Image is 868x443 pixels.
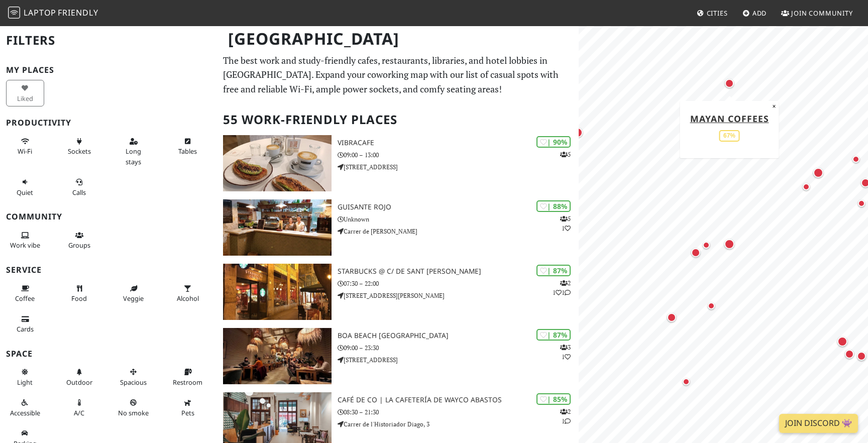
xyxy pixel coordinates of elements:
p: Carrer de [PERSON_NAME] [338,227,579,236]
div: Map marker [855,350,868,363]
button: Restroom [169,364,207,390]
button: A/C [60,394,98,421]
div: | 87% [536,265,571,276]
div: | 85% [536,393,571,405]
img: LaptopFriendly [8,7,20,19]
span: Natural light [17,378,33,387]
a: Starbucks @ C/ de Sant Vicent Màrtir | 87% 211 Starbucks @ C/ de Sant [PERSON_NAME] 07:30 – 22:00... [217,264,579,320]
p: 3 1 [560,343,571,362]
p: Carrer de l'Historiador Diago, 3 [338,419,579,429]
div: Map marker [723,77,736,90]
div: Map marker [811,166,825,180]
p: [STREET_ADDRESS] [338,355,579,365]
p: [STREET_ADDRESS][PERSON_NAME] [338,291,579,300]
h3: Productivity [6,118,211,128]
a: Mayan Coffees [690,113,769,125]
span: Friendly [58,7,98,18]
button: Long stays [115,133,153,170]
div: Map marker [700,239,712,251]
img: Guisante Rojo [223,199,332,256]
span: Quiet [17,188,33,197]
p: [STREET_ADDRESS] [338,162,579,172]
h3: Starbucks @ C/ de Sant [PERSON_NAME] [338,267,579,276]
button: Pets [169,394,207,421]
span: Laptop [24,7,56,18]
button: Cards [6,311,44,338]
a: LaptopFriendly LaptopFriendly [8,5,98,22]
div: Map marker [705,300,717,312]
div: Map marker [850,153,862,165]
span: Add [752,9,767,18]
span: Credit cards [17,324,34,334]
span: Cities [707,9,728,18]
span: Power sockets [68,147,91,156]
div: Map marker [855,197,867,209]
div: Map marker [722,237,736,251]
a: Boa Beach València | 87% 31 Boa Beach [GEOGRAPHIC_DATA] 09:00 – 23:30 [STREET_ADDRESS] [217,328,579,384]
button: Wi-Fi [6,133,44,160]
h3: Boa Beach [GEOGRAPHIC_DATA] [338,331,579,340]
p: 08:30 – 21:30 [338,407,579,417]
div: Map marker [843,348,856,361]
div: 67% [719,130,739,142]
img: Starbucks @ C/ de Sant Vicent Màrtir [223,264,332,320]
span: Restroom [173,378,202,387]
button: Work vibe [6,227,44,254]
h2: Filters [6,25,211,56]
h2: 55 Work-Friendly Places [223,104,573,135]
span: Outdoor area [66,378,92,387]
span: Spacious [120,378,147,387]
button: Tables [169,133,207,160]
p: Unknown [338,214,579,224]
h1: [GEOGRAPHIC_DATA] [220,25,577,53]
p: 2 1 [560,407,571,426]
h3: Service [6,265,211,275]
div: | 90% [536,136,571,148]
div: Map marker [689,246,702,259]
p: 07:30 – 22:00 [338,279,579,288]
button: Alcohol [169,280,207,307]
img: Boa Beach València [223,328,332,384]
h3: My Places [6,65,211,75]
button: Accessible [6,394,44,421]
button: Sockets [60,133,98,160]
h3: Community [6,212,211,222]
div: | 87% [536,329,571,341]
button: Food [60,280,98,307]
span: Air conditioned [74,408,84,417]
span: Food [71,294,87,303]
button: Calls [60,174,98,200]
img: Vibracafe [223,135,332,191]
span: Pet friendly [181,408,194,417]
a: Guisante Rojo | 88% 51 Guisante Rojo Unknown Carrer de [PERSON_NAME] [217,199,579,256]
span: Video/audio calls [72,188,86,197]
a: Cities [693,4,732,22]
span: Stable Wi-Fi [18,147,32,156]
button: Close popup [770,101,779,112]
button: No smoke [115,394,153,421]
span: Alcohol [177,294,199,303]
p: 09:00 – 13:00 [338,150,579,160]
h3: Guisante Rojo [338,203,579,211]
div: Map marker [800,181,812,193]
p: 09:00 – 23:30 [338,343,579,353]
h3: Vibracafe [338,139,579,147]
span: Work-friendly tables [178,147,197,156]
div: Map marker [665,311,678,324]
button: Coffee [6,280,44,307]
span: People working [10,241,40,250]
p: 5 [560,150,571,159]
span: Long stays [126,147,141,166]
button: Outdoor [60,364,98,390]
a: Join Community [777,4,857,22]
button: Light [6,364,44,390]
button: Quiet [6,174,44,200]
button: Veggie [115,280,153,307]
span: Group tables [68,241,90,250]
p: 2 1 1 [553,278,571,297]
p: 5 1 [560,214,571,233]
button: Spacious [115,364,153,390]
div: | 88% [536,200,571,212]
a: Vibracafe | 90% 5 Vibracafe 09:00 – 13:00 [STREET_ADDRESS] [217,135,579,191]
div: Map marker [680,376,692,388]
